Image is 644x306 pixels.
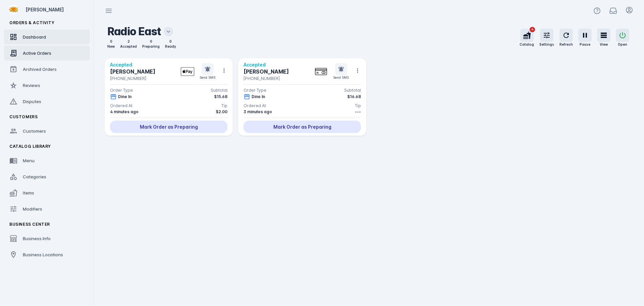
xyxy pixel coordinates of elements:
[355,109,361,115] div: ---
[107,44,115,49] div: New
[23,67,57,72] span: Archived Orders
[23,236,51,241] span: Business Info
[23,174,46,179] span: Categories
[110,121,227,133] div: Mark Order as Preparing
[4,78,90,93] a: Reviews
[4,94,90,109] a: Disputes
[4,185,90,200] a: Items
[244,109,272,115] div: 3 minutes ago
[600,42,608,47] div: View
[142,44,160,49] div: Preparing
[244,103,266,109] div: Ordered At
[252,94,265,100] div: Dine In
[580,42,590,47] div: Pause
[216,109,227,115] div: $2.00
[118,94,131,100] div: Dine In
[23,99,41,104] span: Disputes
[9,114,38,119] span: Customers
[200,75,215,80] div: Send SMS
[165,44,176,49] div: Ready
[23,50,51,56] span: Active Orders
[169,39,172,44] div: 0
[355,103,361,109] div: Tip
[23,206,42,212] span: Modifiers
[520,29,534,42] button: 4
[150,39,152,44] div: 0
[244,68,289,76] div: [PERSON_NAME]
[23,83,40,88] span: Reviews
[520,42,534,47] div: Catalog
[244,87,266,93] div: Order Type
[9,222,50,227] span: Business Center
[25,6,87,13] div: [PERSON_NAME]
[244,121,361,133] div: Mark Order as Preparing
[530,27,535,32] span: 4
[110,61,155,68] div: Accepted
[110,76,155,82] div: [PHONE_NUMBER]
[214,94,227,100] div: $15.68
[333,75,349,80] div: Send SMS
[4,153,90,168] a: Menu
[23,190,34,195] span: Items
[127,39,130,44] div: 2
[9,144,51,149] span: Catalog Library
[4,62,90,77] a: Archived Orders
[23,34,46,40] span: Dashboard
[107,25,161,38] h2: Radio East
[4,169,90,184] a: Categories
[244,61,289,68] div: Accepted
[244,76,289,82] div: [PHONE_NUMBER]
[9,20,54,25] span: Orders & Activity
[539,42,554,47] div: Settings
[4,30,90,44] a: Dashboard
[110,103,132,109] div: Ordered At
[120,44,137,49] div: Accepted
[4,247,90,262] a: Business Locations
[221,103,227,109] div: Tip
[211,87,227,93] div: Subtotal
[23,252,63,257] span: Business Locations
[344,87,361,93] div: Subtotal
[4,202,90,216] a: Modifiers
[110,39,112,44] div: 0
[618,42,627,47] div: Open
[4,231,90,246] a: Business Info
[110,109,139,115] div: 4 minutes ago
[4,46,90,60] a: Active Orders
[110,68,155,76] div: [PERSON_NAME]
[23,158,35,163] span: Menu
[110,87,133,93] div: Order Type
[23,128,46,134] span: Customers
[559,42,573,47] div: Refresh
[4,124,90,138] a: Customers
[347,94,361,100] div: $16.68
